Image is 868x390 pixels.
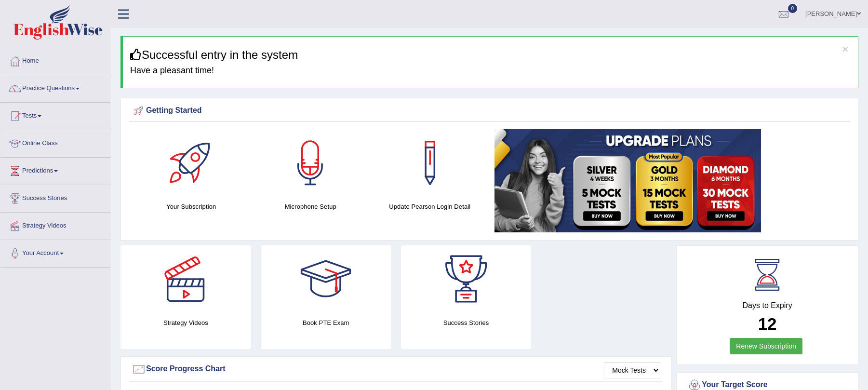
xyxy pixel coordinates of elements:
a: Tests [0,103,110,127]
a: Home [0,48,110,72]
b: 12 [758,314,777,333]
div: Score Progress Chart [132,362,660,377]
a: Renew Subscription [730,338,802,354]
span: 0 [788,4,798,13]
h4: Update Pearson Login Detail [375,202,485,212]
a: Predictions [0,158,110,182]
a: Strategy Videos [0,213,110,237]
img: small5.jpg [494,129,761,232]
h4: Days to Expiry [687,301,847,310]
a: Practice Questions [0,75,110,99]
a: Online Class [0,130,110,154]
a: Your Account [0,240,110,264]
h3: Successful entry in the system [130,49,851,61]
h4: Success Stories [401,318,532,328]
div: Getting Started [132,104,847,118]
button: × [842,44,848,54]
a: Success Stories [0,185,110,209]
h4: Book PTE Exam [261,318,391,328]
h4: Microphone Setup [256,202,366,212]
h4: Your Subscription [136,202,246,212]
h4: Have a pleasant time! [130,66,851,76]
h4: Strategy Videos [120,318,251,328]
